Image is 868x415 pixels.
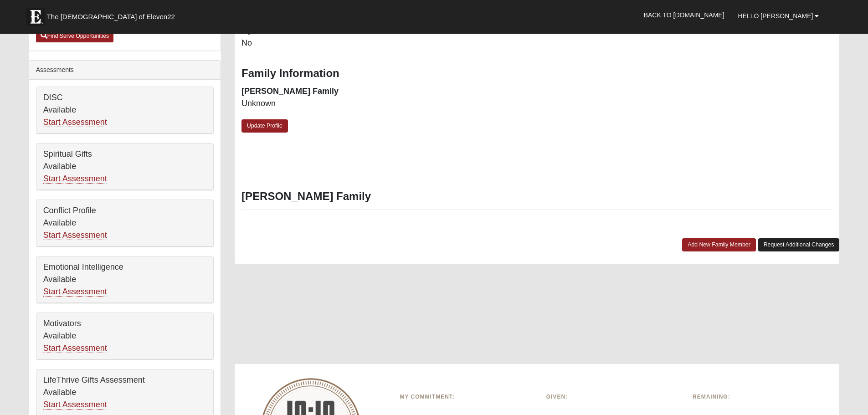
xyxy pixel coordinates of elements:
dd: Unknown [241,98,530,110]
a: Start Assessment [43,400,107,410]
a: Request Additional Changes [758,238,840,251]
div: Spiritual Gifts Available [36,143,213,190]
dt: [PERSON_NAME] Family [241,86,530,97]
img: Eleven22 logo [26,8,45,26]
a: Start Assessment [43,174,107,184]
div: DISC Available [36,87,213,133]
a: Start Assessment [43,287,107,297]
a: Update Profile [241,119,288,133]
h6: Given: [546,394,679,400]
a: Start Assessment [43,118,107,127]
dd: No [241,37,530,49]
div: Assessments [29,61,221,80]
a: Start Assessment [43,231,107,240]
h6: Remaining: [693,394,825,400]
div: Conflict Profile Available [36,200,213,246]
h3: Family Information [241,67,832,80]
a: Start Assessment [43,343,107,353]
h6: My Commitment: [400,394,532,400]
a: The [DEMOGRAPHIC_DATA] of Eleven22 [22,3,204,26]
h3: [PERSON_NAME] Family [241,190,832,203]
div: Emotional Intelligence Available [36,256,213,303]
a: Hello [PERSON_NAME] [731,5,826,27]
span: The [DEMOGRAPHIC_DATA] of Eleven22 [47,12,175,21]
span: Hello [PERSON_NAME] [738,12,813,20]
a: Add New Family Member [682,238,756,251]
a: Find Serve Opportunities [36,30,114,42]
div: Motivators Available [36,313,213,359]
a: Back to [DOMAIN_NAME] [637,4,731,26]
